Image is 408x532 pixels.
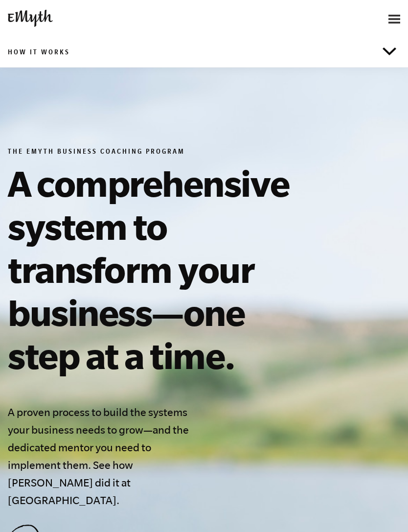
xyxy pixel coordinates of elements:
img: Open [383,47,396,55]
img: Open Menu [388,15,400,23]
h1: A comprehensive system to transform your business—one step at a time. [8,162,322,377]
iframe: Embedded CTA [274,8,377,30]
h6: How it works [8,48,70,58]
h6: The EMyth Business Coaching Program [8,148,322,158]
iframe: Chat Widget [359,485,408,532]
h4: A proven process to build the systems your business needs to grow—and the dedicated mentor you ne... [8,403,196,509]
img: EMyth [8,10,53,27]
